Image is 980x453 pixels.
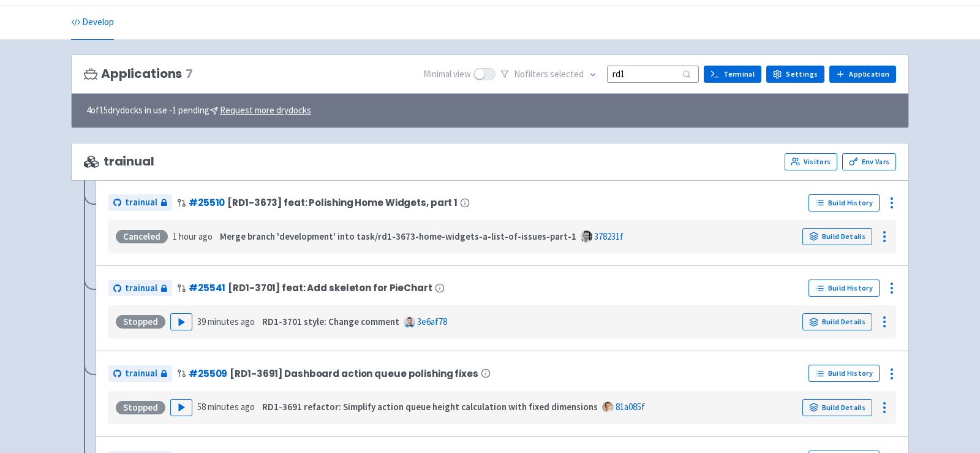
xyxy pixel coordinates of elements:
[197,401,255,413] time: 58 minutes ago
[86,104,311,118] span: 4 of 15 drydocks in use - 1 pending
[802,313,872,330] a: Build Details
[108,194,172,211] a: trainual
[809,280,880,297] a: Build History
[220,230,576,242] strong: Merge branch 'development' into task/rd1-3673-home-widgets-a-list-of-issues-part-1
[607,66,699,82] input: Search...
[116,315,165,329] div: Stopped
[186,67,193,81] span: 7
[227,197,458,208] span: [RD1-3673] feat: Polishing Home Widgets, part 1
[108,280,172,297] a: trainual
[842,153,896,170] a: Env Vars
[262,401,598,413] strong: RD1-3691 refactor: Simplify action queue height calculation with fixed dimensions
[116,401,165,414] div: Stopped
[125,196,157,210] span: trainual
[84,67,193,81] h3: Applications
[173,230,213,242] time: 1 hour ago
[514,67,584,82] span: No filter s
[616,401,645,413] a: 81a085f
[170,313,192,330] button: Play
[125,281,157,295] span: trainual
[262,316,399,327] strong: RD1-3701 style: Change comment
[829,66,896,83] a: Application
[594,230,624,242] a: 378231f
[417,316,447,327] a: 3e6af78
[189,281,225,294] a: #25541
[125,367,157,381] span: trainual
[802,399,872,416] a: Build Details
[809,365,880,382] a: Build History
[704,66,761,83] a: Terminal
[802,228,872,245] a: Build Details
[189,367,227,380] a: #25509
[220,104,311,116] u: Request more drydocks
[766,66,824,83] a: Settings
[116,230,168,243] div: Canceled
[197,316,255,327] time: 39 minutes ago
[170,399,192,416] button: Play
[108,365,172,382] a: trainual
[785,153,837,170] a: Visitors
[189,196,225,209] a: #25510
[228,283,432,293] span: [RD1-3701] feat: Add skeleton for PieChart
[230,368,478,379] span: [RD1-3691] Dashboard action queue polishing fixes
[550,68,584,80] span: selected
[84,154,154,169] span: trainual
[809,194,880,211] a: Build History
[423,67,471,82] span: Minimal view
[71,6,114,40] a: Develop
